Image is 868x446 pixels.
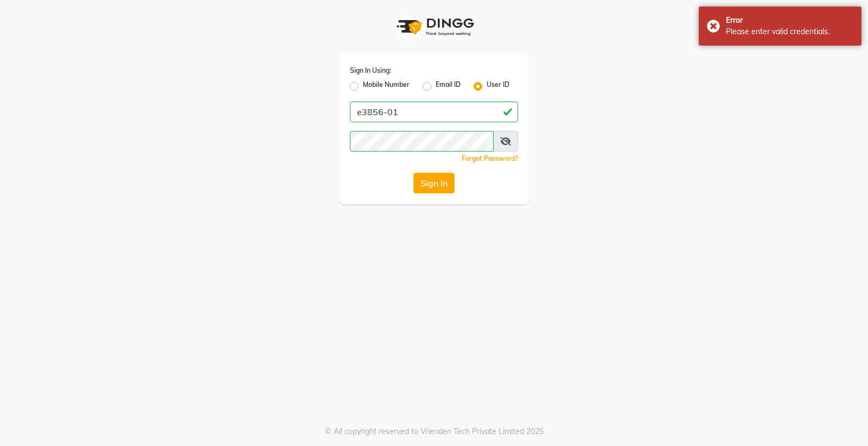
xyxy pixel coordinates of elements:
[413,173,455,193] button: Sign In
[350,131,494,152] input: Username
[726,26,853,37] div: Please enter valid credentials.
[350,66,391,76] label: Sign In Using:
[487,80,509,93] label: User ID
[726,15,853,26] div: Error
[391,11,477,43] img: logo1.svg
[462,154,518,162] a: Forgot Password?
[436,80,461,93] label: Email ID
[363,80,410,93] label: Mobile Number
[350,102,518,122] input: Username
